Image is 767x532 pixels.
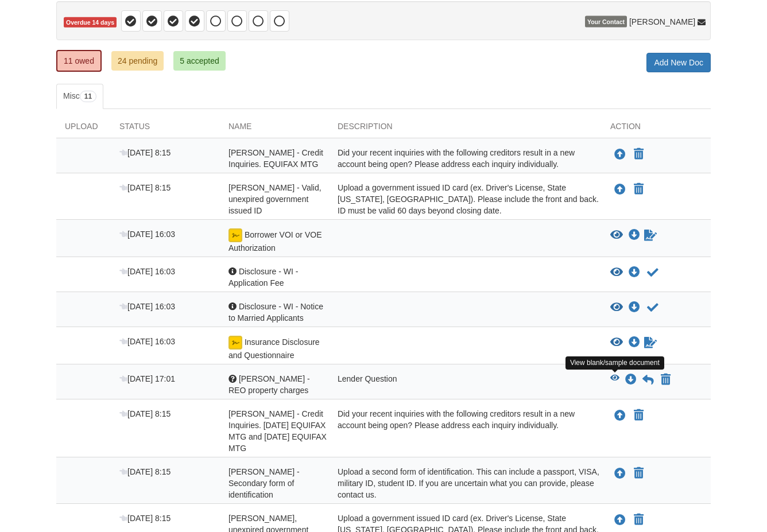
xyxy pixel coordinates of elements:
img: Ready for you to esign [228,228,242,242]
span: [DATE] 8:15 [119,514,171,523]
span: [DATE] 16:03 [119,337,175,346]
span: [PERSON_NAME] - Credit Inquiries. EQUIFAX MTG [228,148,323,169]
div: Did your recent inquiries with the following creditors result in a new account being open? Please... [329,147,602,170]
button: View Natalie - REO property charges [610,374,619,386]
div: Description [329,121,602,138]
a: 24 pending [111,51,164,71]
span: [PERSON_NAME] [629,16,695,28]
div: View blank/sample document [565,356,664,370]
a: Sign Form [643,228,658,242]
span: [PERSON_NAME] - REO property charges [228,374,310,395]
span: Insurance Disclosure and Questionnaire [228,337,320,360]
div: Lender Question [329,373,602,396]
span: Disclosure - WI - Application Fee [228,267,298,288]
button: View Insurance Disclosure and Questionnaire [610,337,623,348]
button: Declare Amber Stanfel - Credit Inquiries. EQUIFAX MTG not applicable [633,147,645,161]
button: Acknowledge receipt of document [646,266,660,279]
a: Sign Form [643,336,658,350]
span: [DATE] 16:03 [119,302,175,311]
span: [DATE] 16:03 [119,230,175,239]
button: Upload Natalie Sgarlata-Donnell - Valid, unexpired government issued ID [613,512,627,527]
span: Your Contact [585,16,627,28]
span: [DATE] 17:01 [119,374,175,383]
img: Ready for you to esign [228,336,242,350]
span: [DATE] 8:15 [119,409,171,418]
div: Action [602,121,711,138]
a: Download Borrower VOI or VOE Authorization [629,231,640,240]
a: Download Insurance Disclosure and Questionnaire [629,338,640,347]
div: Upload [56,121,111,138]
button: Declare Natalie Sgarlata-Donnell - Credit Inquiries. 9/19/25 EQUIFAX MTG and 8/01/25 EQUIFAX MTG ... [633,409,645,422]
button: View Borrower VOI or VOE Authorization [610,230,623,241]
button: View Disclosure - WI - Application Fee [610,267,623,278]
a: Download Natalie - REO property charges [625,375,637,385]
span: [PERSON_NAME] - Valid, unexpired government issued ID [228,183,321,215]
div: Name [220,121,329,138]
a: Download Disclosure - WI - Application Fee [629,268,640,277]
button: Upload Amber Stanfel - Credit Inquiries. EQUIFAX MTG [613,147,627,162]
a: 5 accepted [173,51,226,71]
span: [DATE] 8:15 [119,183,171,192]
a: Add New Doc [646,53,711,72]
div: Did your recent inquiries with the following creditors result in a new account being open? Please... [329,408,602,454]
span: Disclosure - WI - Notice to Married Applicants [228,302,323,323]
span: 11 [80,91,96,102]
button: Declare Amber Stanfel - Valid, unexpired government issued ID not applicable [633,182,645,196]
button: Declare Natalie - REO property charges not applicable [660,373,672,387]
span: [PERSON_NAME] - Credit Inquiries. [DATE] EQUIFAX MTG and [DATE] EQUIFAX MTG [228,409,327,453]
span: Borrower VOI or VOE Authorization [228,230,321,253]
a: Download Disclosure - WI - Notice to Married Applicants [629,303,640,312]
button: Upload Natalie Sgarlata-Donnell - Credit Inquiries. 9/19/25 EQUIFAX MTG and 8/01/25 EQUIFAX MTG [613,408,627,423]
span: [PERSON_NAME] - Secondary form of identification [228,467,300,499]
span: [DATE] 8:15 [119,148,171,157]
button: View Disclosure - WI - Notice to Married Applicants [610,302,623,313]
div: Upload a government issued ID card (ex. Driver's License, State [US_STATE], [GEOGRAPHIC_DATA]). P... [329,182,602,216]
a: Misc [56,84,103,109]
div: Status [111,121,220,138]
a: 11 owed [56,50,102,72]
button: Upload Amber Stanfel - Valid, unexpired government issued ID [613,182,627,197]
button: Upload Natalie Sgarlata-Donnell - Secondary form of identification [613,466,627,481]
span: Overdue 14 days [64,17,117,28]
div: Upload a second form of identification. This can include a passport, VISA, military ID, student I... [329,466,602,500]
button: Declare Natalie Sgarlata-Donnell - Valid, unexpired government issued ID not applicable [633,513,645,527]
button: Declare Natalie Sgarlata-Donnell - Secondary form of identification not applicable [633,467,645,480]
span: [DATE] 16:03 [119,267,175,276]
button: Acknowledge receipt of document [646,301,660,314]
span: [DATE] 8:15 [119,467,171,476]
